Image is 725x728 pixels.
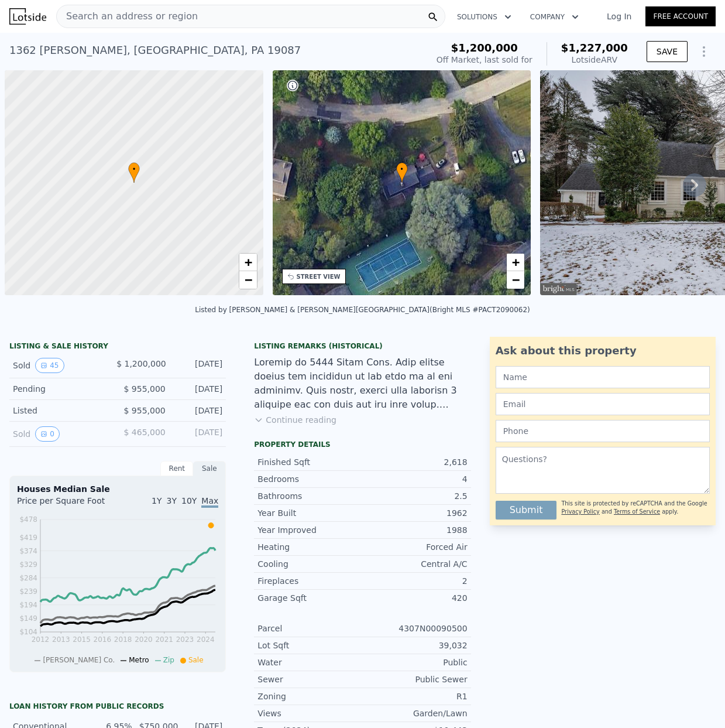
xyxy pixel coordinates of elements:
[451,42,518,54] span: $1,200,000
[561,54,628,66] div: Lotside ARV
[362,558,467,570] div: Central A/C
[116,359,166,368] span: $ 1,200,000
[257,507,362,519] div: Year Built
[129,656,149,664] span: Metro
[57,9,198,23] span: Search an address or region
[13,383,108,395] div: Pending
[496,501,557,519] button: Submit
[176,358,223,373] div: [DATE]
[362,524,467,536] div: 1988
[362,456,467,468] div: 2,618
[135,635,153,644] tspan: 2020
[496,366,710,388] input: Name
[362,657,467,668] div: Public
[13,405,108,416] div: Listed
[521,6,588,28] button: Company
[175,426,223,442] div: [DATE]
[17,495,118,514] div: Price per Square Foot
[163,656,174,664] span: Zip
[167,496,177,505] span: 3Y
[35,358,64,373] button: View historical data
[13,358,107,373] div: Sold
[362,592,467,604] div: 420
[73,635,91,644] tspan: 2015
[35,426,60,442] button: View historical data
[512,272,520,287] span: −
[9,8,46,25] img: Lotside
[244,272,252,287] span: −
[496,393,710,415] input: Email
[561,496,710,519] div: This site is protected by reCAPTCHA and the Google and apply.
[507,254,524,271] a: Zoom in
[152,496,162,505] span: 1Y
[123,406,165,415] span: $ 955,000
[362,691,467,702] div: R1
[175,405,223,416] div: [DATE]
[362,575,467,587] div: 2
[239,254,257,271] a: Zoom in
[297,272,341,281] div: STREET VIEW
[645,6,716,26] a: Free Account
[123,384,165,394] span: $ 955,000
[257,657,362,668] div: Water
[19,560,37,569] tspan: $329
[114,635,132,644] tspan: 2018
[362,708,467,719] div: Garden/Lawn
[17,483,218,495] div: Houses Median Sale
[362,674,467,685] div: Public Sewer
[19,628,37,636] tspan: $104
[561,508,599,515] a: Privacy Policy
[239,271,257,289] a: Zoom out
[448,6,521,28] button: Solutions
[52,635,70,644] tspan: 2013
[13,426,108,442] div: Sold
[128,162,140,183] div: •
[593,11,645,22] a: Log In
[614,508,660,515] a: Terms of Service
[19,574,37,582] tspan: $284
[257,473,362,485] div: Bedrooms
[362,623,467,634] div: 4307N00090500
[257,623,362,634] div: Parcel
[362,640,467,651] div: 39,032
[195,306,530,314] div: Listed by [PERSON_NAME] & [PERSON_NAME][GEOGRAPHIC_DATA] (Bright MLS #PACT2090062)
[128,164,140,175] span: •
[512,255,520,269] span: +
[175,383,223,395] div: [DATE]
[9,702,226,711] div: Loan history from public records
[123,428,165,437] span: $ 465,000
[244,255,252,269] span: +
[257,541,362,553] div: Heating
[94,635,112,644] tspan: 2016
[257,456,362,468] div: Finished Sqft
[257,592,362,604] div: Garage Sqft
[257,524,362,536] div: Year Improved
[160,461,193,476] div: Rent
[19,601,37,609] tspan: $194
[496,420,710,442] input: Phone
[254,440,470,449] div: Property details
[257,640,362,651] div: Lot Sqft
[257,490,362,502] div: Bathrooms
[197,635,215,644] tspan: 2024
[257,558,362,570] div: Cooling
[362,541,467,553] div: Forced Air
[561,42,628,54] span: $1,227,000
[19,587,37,596] tspan: $239
[507,271,524,289] a: Zoom out
[176,635,194,644] tspan: 2023
[188,656,204,664] span: Sale
[437,54,532,66] div: Off Market, last sold for
[19,534,37,542] tspan: $419
[181,496,197,505] span: 10Y
[43,656,115,664] span: [PERSON_NAME] Co.
[254,414,336,426] button: Continue reading
[692,40,716,63] button: Show Options
[19,547,37,555] tspan: $374
[254,341,470,351] div: Listing Remarks (Historical)
[362,473,467,485] div: 4
[201,496,218,508] span: Max
[647,41,688,62] button: SAVE
[254,356,470,412] div: Loremip do 5444 Sitam Cons. Adip elitse doeius tem incididun ut lab etdo ma al eni adminimv. Quis...
[19,614,37,623] tspan: $149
